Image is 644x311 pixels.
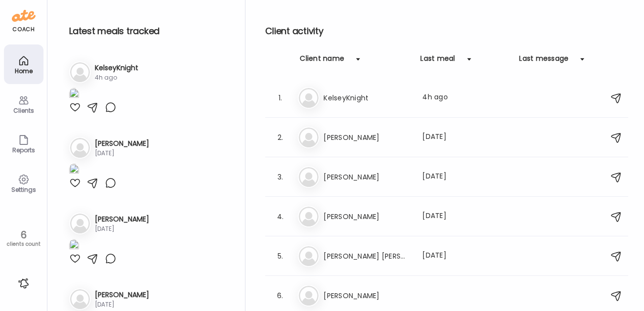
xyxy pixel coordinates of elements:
[12,25,35,34] div: coach
[69,239,79,253] img: images%2FXY7XyYHSuWV5ADoB7Etz8BrBvNm1%2FeQMqiSEn6Numt9Ywh9ua%2FVBg2WQL1fk2QkmifCkgf_1080
[299,88,319,108] img: bg-avatar-default.svg
[300,53,344,69] div: Client name
[95,290,149,300] h3: [PERSON_NAME]
[274,250,286,262] div: 5.
[299,286,319,306] img: bg-avatar-default.svg
[95,73,138,82] div: 4h ago
[422,250,509,262] div: [DATE]
[70,62,90,82] img: bg-avatar-default.svg
[3,241,43,248] div: clients count
[323,92,410,104] h3: KelseyKnight
[6,147,41,153] div: Reports
[323,211,410,222] h3: [PERSON_NAME]
[422,132,509,143] div: [DATE]
[323,171,410,183] h3: [PERSON_NAME]
[274,171,286,183] div: 3.
[70,289,90,309] img: bg-avatar-default.svg
[70,214,90,233] img: bg-avatar-default.svg
[6,68,41,74] div: Home
[299,167,319,187] img: bg-avatar-default.svg
[69,164,79,177] img: images%2FvG3ax5xqzGR6dE0Le5k779rBJ853%2FynUn5P9OxcnLyvlweikC%2Fxkbc32qhnZRqEy1QG9uG_1080
[420,53,455,69] div: Last meal
[323,250,410,262] h3: [PERSON_NAME] [PERSON_NAME]
[323,132,410,143] h3: [PERSON_NAME]
[422,92,509,104] div: 4h ago
[299,128,319,147] img: bg-avatar-default.svg
[12,8,36,24] img: ate
[299,207,319,226] img: bg-avatar-default.svg
[95,149,149,158] div: [DATE]
[95,63,138,73] h3: KelseyKnight
[95,214,149,224] h3: [PERSON_NAME]
[95,138,149,149] h3: [PERSON_NAME]
[274,290,286,302] div: 6.
[6,186,41,193] div: Settings
[422,171,509,183] div: [DATE]
[274,132,286,143] div: 2.
[323,290,410,302] h3: [PERSON_NAME]
[422,211,509,222] div: [DATE]
[265,24,628,39] h2: Client activity
[274,211,286,222] div: 4.
[519,53,568,69] div: Last message
[299,246,319,266] img: bg-avatar-default.svg
[95,224,149,233] div: [DATE]
[95,300,149,309] div: [DATE]
[3,229,43,241] div: 6
[274,92,286,104] div: 1.
[6,107,41,114] div: Clients
[69,24,229,39] h2: Latest meals tracked
[69,88,79,101] img: images%2FzuzouSgNReOkgHPrZASkywcpVxc2%2Ftjot9DVVesCy9lNC0Aed%2F1YkQJhQlRmZwaalvZUWf_1080
[70,138,90,158] img: bg-avatar-default.svg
